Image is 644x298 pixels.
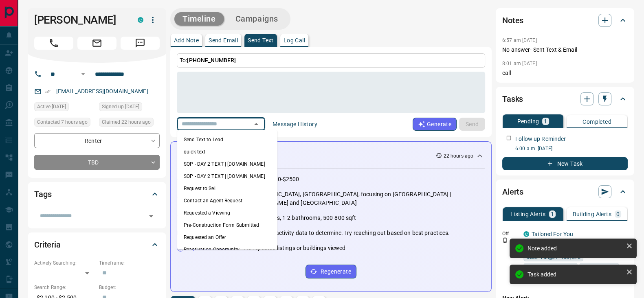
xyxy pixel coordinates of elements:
[145,210,157,222] button: Open
[502,11,628,30] div: Notes
[551,211,554,217] p: 1
[45,89,51,94] svg: Email Verified
[284,37,305,43] p: Log Call
[77,37,116,50] span: Email
[121,37,160,50] span: Message
[528,271,623,278] div: Task added
[174,12,224,26] button: Timeline
[78,69,88,79] button: Open
[138,17,143,23] div: condos.ca
[502,230,519,237] p: Off
[502,46,628,54] p: No answer- Sent Text & Email
[248,37,274,43] p: Send Text
[56,88,148,94] a: [EMAIL_ADDRESS][DOMAIN_NAME]
[37,118,88,126] span: Contacted 7 hours ago
[34,133,160,148] div: Renter
[251,118,262,130] button: Close
[177,243,277,256] li: Reactivation Opportunity
[177,207,277,219] li: Requested a Viewing
[174,37,199,43] p: Add Note
[502,157,628,170] button: New Task
[244,190,485,207] p: [GEOGRAPHIC_DATA], [GEOGRAPHIC_DATA], focusing on [GEOGRAPHIC_DATA] | [PERSON_NAME] and [GEOGRAPH...
[99,102,160,114] div: Sat Jul 05 2025
[34,235,160,254] div: Criteria
[187,57,236,64] span: [PHONE_NUMBER]
[177,158,277,170] li: SOP - DAY 2 TEXT | [DOMAIN_NAME]
[34,155,160,170] div: TBD
[34,184,160,204] div: Tags
[177,146,277,158] li: quick text
[99,259,160,267] p: Timeframe:
[34,259,95,267] p: Actively Searching:
[502,89,628,109] div: Tasks
[177,231,277,243] li: Requested an Offer
[34,13,125,26] h1: [PERSON_NAME]
[306,265,356,278] button: Regenerate
[227,12,286,26] button: Campaigns
[37,103,66,111] span: Active [DATE]
[244,214,356,222] p: 1-2 bedrooms, 1-2 bathrooms, 500-800 sqft
[244,244,345,252] p: No repeated listings or buildings viewed
[99,284,160,291] p: Budget:
[444,152,473,160] p: 22 hours ago
[502,37,537,43] p: 6:57 am [DATE]
[34,102,95,114] div: Mon Oct 13 2025
[544,118,547,124] p: 1
[177,219,277,231] li: Pre-Construction Form Submitted
[573,211,611,217] p: Building Alerts
[413,118,457,131] button: Generate
[502,14,523,27] h2: Notes
[244,229,450,237] p: Not enough activity data to determine. Try reaching out based on best practices.
[177,148,485,163] div: Activity Summary22 hours ago
[582,119,611,125] p: Completed
[268,118,322,131] button: Message History
[502,61,537,66] p: 8:01 am [DATE]
[34,188,51,201] h2: Tags
[502,92,523,105] h2: Tasks
[510,211,546,217] p: Listing Alerts
[528,245,623,252] div: Note added
[502,182,628,202] div: Alerts
[34,37,73,50] span: Call
[102,103,139,111] span: Signed up [DATE]
[502,237,508,243] svg: Push Notification Only
[517,118,539,124] p: Pending
[34,118,95,129] div: Mon Oct 13 2025
[177,53,485,68] p: To:
[102,118,151,126] span: Claimed 22 hours ago
[515,145,628,152] p: 6:00 a.m. [DATE]
[177,134,277,146] li: Send Text to Lead
[209,37,238,43] p: Send Email
[34,238,61,251] h2: Criteria
[523,231,529,237] div: condos.ca
[177,182,277,195] li: Request to Sell
[532,231,573,237] a: Tailored For You
[515,135,566,143] p: Follow up Reminder
[34,284,95,291] p: Search Range:
[99,118,160,129] div: Mon Oct 13 2025
[616,211,620,217] p: 0
[177,170,277,182] li: SOP - DAY 2 TEXT | [DOMAIN_NAME]
[502,185,523,198] h2: Alerts
[502,69,628,77] p: call
[177,195,277,207] li: Contact an Agent Request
